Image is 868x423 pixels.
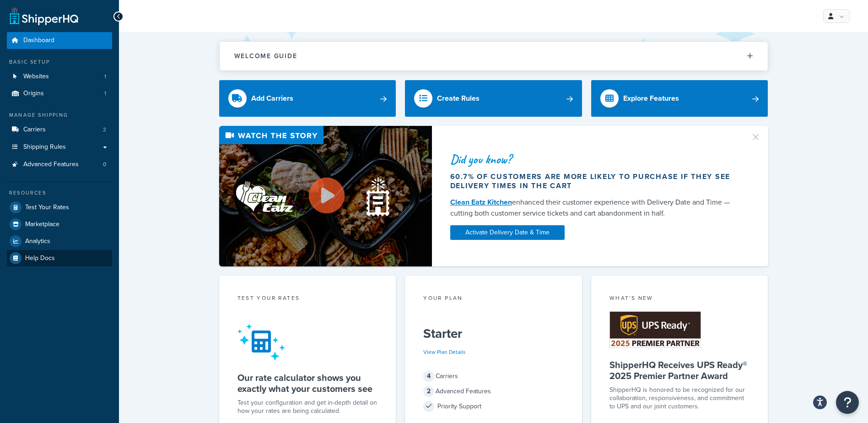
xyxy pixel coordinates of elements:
a: Dashboard [7,32,112,49]
span: 4 [423,371,434,382]
a: Test Your Rates [7,199,112,216]
a: Shipping Rules [7,139,112,156]
div: Test your rates [237,294,378,304]
div: Advanced Features [423,385,564,398]
button: Welcome Guide [220,42,768,70]
div: Test your configuration and get in-depth detail on how your rates are being calculated. [237,399,378,415]
a: Explore Features [591,80,768,117]
h5: ShipperHQ Receives UPS Ready® 2025 Premier Partner Award [609,359,750,381]
div: Carriers [423,370,564,383]
a: Activate Delivery Date & Time [450,225,565,240]
span: Shipping Rules [23,143,66,151]
span: Analytics [25,238,50,245]
span: Dashboard [23,37,54,44]
p: ShipperHQ is honored to be recognized for our collaboration, responsiveness, and commitment to UP... [609,386,750,411]
h2: Welcome Guide [234,53,297,60]
div: Manage Shipping [7,111,112,119]
a: Origins1 [7,85,112,102]
span: Test Your Rates [25,204,69,211]
img: Video thumbnail [219,126,432,266]
a: Analytics [7,233,112,249]
div: Did you know? [450,153,739,166]
li: Carriers [7,121,112,138]
span: 2 [423,386,434,397]
button: Open Resource Center [836,391,859,414]
a: Clean Eatz Kitchen [450,197,512,207]
div: Explore Features [623,92,679,105]
a: Carriers2 [7,121,112,138]
a: Add Carriers [219,80,396,117]
a: Websites1 [7,68,112,85]
a: Advanced Features0 [7,156,112,173]
span: 1 [104,73,106,81]
div: enhanced their customer experience with Delivery Date and Time — cutting both customer service ti... [450,197,739,219]
span: Help Docs [25,255,55,262]
div: What's New [609,294,750,304]
a: Help Docs [7,250,112,266]
div: Add Carriers [251,92,293,105]
a: Marketplace [7,216,112,233]
span: Marketplace [25,221,59,228]
div: Create Rules [437,92,480,105]
div: Priority Support [423,400,564,413]
span: Websites [23,73,49,81]
li: Origins [7,85,112,102]
div: 60.7% of customers are more likely to purchase if they see delivery times in the cart [450,172,739,190]
li: Websites [7,68,112,85]
div: Resources [7,189,112,197]
div: Basic Setup [7,58,112,66]
span: 0 [103,161,106,168]
span: Carriers [23,126,46,134]
a: View Plan Details [423,348,466,356]
a: Create Rules [405,80,582,117]
h5: Our rate calculator shows you exactly what your customers see [237,372,378,394]
span: Origins [23,90,44,98]
span: 2 [103,126,106,134]
li: Advanced Features [7,156,112,173]
div: Your Plan [423,294,564,304]
span: 1 [104,90,106,98]
span: Advanced Features [23,161,79,168]
h5: Starter [423,326,564,341]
